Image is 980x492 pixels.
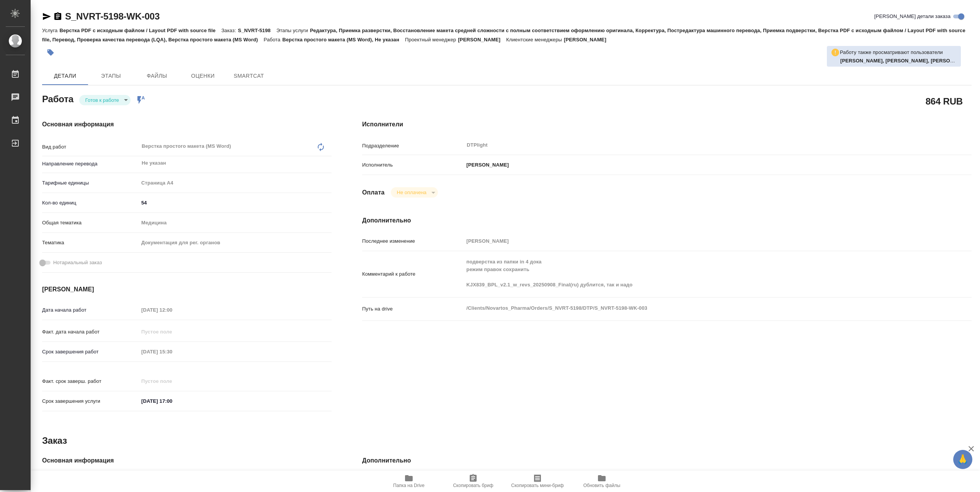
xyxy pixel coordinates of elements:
[42,456,332,465] h4: Основная информация
[840,57,957,65] p: Гусельников Роман, Носкова Анна, Дзюндзя Нина
[42,143,139,151] p: Вид работ
[506,37,564,42] p: Клиентские менеджеры
[464,235,921,247] input: Пустое поле
[65,11,160,21] a: S_NVRT-5198-WK-003
[42,44,59,61] button: Добавить тэг
[362,120,972,129] h4: Исполнители
[583,483,621,488] span: Обновить файлы
[458,37,506,42] p: [PERSON_NAME]
[362,270,464,278] p: Комментарий к работе
[42,306,139,314] p: Дата начала работ
[83,97,121,103] button: Готов к работе
[139,304,206,315] input: Пустое поле
[511,483,563,488] span: Скопировать мини-бриф
[42,28,59,33] p: Услуга
[139,326,206,337] input: Пустое поле
[42,160,139,168] p: Направление перевода
[42,219,139,227] p: Общая тематика
[93,71,129,81] span: Этапы
[42,435,67,447] h2: Заказ
[238,28,276,33] p: S_NVRT-5198
[185,71,221,81] span: Оценки
[42,92,73,105] h2: Работа
[505,471,570,492] button: Скопировать мини-бриф
[139,376,206,387] input: Пустое поле
[230,71,267,81] span: SmartCat
[139,346,206,357] input: Пустое поле
[362,456,972,465] h4: Дополнительно
[377,471,441,492] button: Папка на Drive
[464,161,509,169] p: [PERSON_NAME]
[42,239,139,247] p: Тематика
[362,216,972,225] h4: Дополнительно
[221,28,238,33] p: Заказ:
[953,450,972,469] button: 🙏
[564,37,612,42] p: [PERSON_NAME]
[53,12,62,21] button: Скопировать ссылку
[282,37,405,42] p: Верстка простого макета (MS Word), Не указан
[362,305,464,313] p: Путь на drive
[362,237,464,245] p: Последнее изменение
[405,37,458,42] p: Проектный менеджер
[139,177,332,190] div: Страница А4
[42,328,139,336] p: Факт. дата начала работ
[42,12,51,21] button: Скопировать ссылку для ЯМессенджера
[42,199,139,207] p: Кол-во единиц
[926,95,963,108] h2: 864 RUB
[42,179,139,187] p: Тарифные единицы
[362,142,464,150] p: Подразделение
[139,236,332,249] div: Документация для рег. органов
[42,28,965,42] p: Редактура, Приемка разверстки, Восстановление макета средней сложности с полным соответствием офо...
[956,451,969,467] span: 🙏
[395,189,429,196] button: Не оплачена
[53,259,102,266] span: Нотариальный заказ
[42,348,139,356] p: Срок завершения работ
[362,188,385,197] h4: Оплата
[79,95,131,105] div: Готов к работе
[139,197,332,208] input: ✎ Введи что-нибудь
[264,37,283,42] p: Работа
[139,396,206,407] input: ✎ Введи что-нибудь
[464,302,921,315] textarea: /Clients/Novartos_Pharma/Orders/S_NVRT-5198/DTP/S_NVRT-5198-WK-003
[42,285,332,294] h4: [PERSON_NAME]
[42,120,332,129] h4: Основная информация
[276,28,310,33] p: Этапы услуги
[362,161,464,169] p: Исполнитель
[840,49,943,56] p: Работу также просматривают пользователи
[391,187,438,198] div: Готов к работе
[139,71,175,81] span: Файлы
[464,255,921,291] textarea: подверстка из папки in 4 дока режим правок сохранить KJX839_BPL_v2.1_w_revs_20250908_Final(ru) ду...
[139,216,332,229] div: Медицина
[393,483,425,488] span: Папка на Drive
[840,58,973,64] b: [PERSON_NAME], [PERSON_NAME], [PERSON_NAME]
[570,471,634,492] button: Обновить файлы
[47,71,83,81] span: Детали
[441,471,505,492] button: Скопировать бриф
[59,28,221,33] p: Верстка PDF с исходным файлом / Layout PDF with source file
[874,13,951,20] span: [PERSON_NAME] детали заказа
[42,378,139,385] p: Факт. срок заверш. работ
[42,397,139,405] p: Срок завершения услуги
[453,483,493,488] span: Скопировать бриф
